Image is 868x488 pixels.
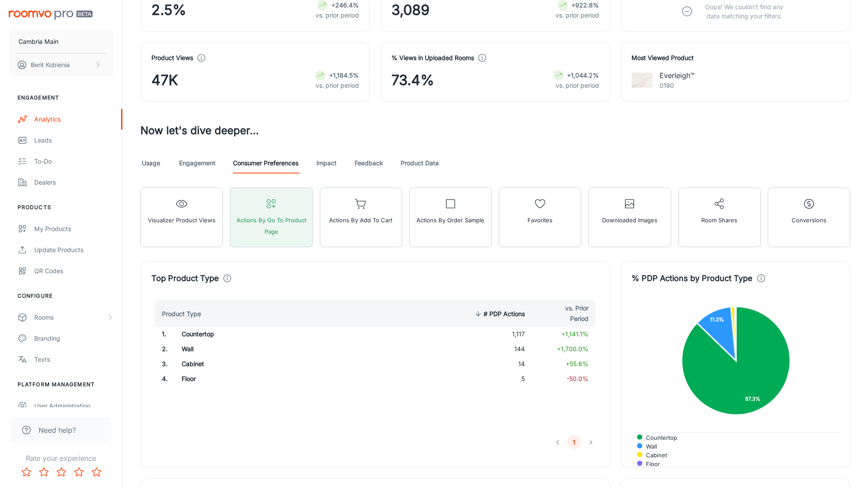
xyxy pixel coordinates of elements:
div: My Products [34,224,114,234]
strong: +246.4% [331,1,359,9]
span: -50.0% [567,375,589,382]
div: Branding [34,334,114,343]
td: 5 [465,371,532,386]
td: 14 [465,356,532,371]
span: # PDP Actions [473,309,525,319]
a: Consumer Preferences [233,153,298,174]
div: Update Products [34,245,114,255]
button: Visualizer Product Views [140,188,223,247]
span: +1,700.0% [557,345,589,353]
button: Berit Kobienia [9,53,114,76]
td: Countertop [175,327,376,342]
nav: pagination navigation [549,435,599,449]
p: vs. prior period [556,11,599,20]
div: QR Codes [34,266,114,276]
p: Rate your experience [7,453,115,463]
div: Analytics [34,114,114,124]
td: 1 . [151,327,175,342]
p: vs. prior period [315,81,359,90]
span: Actions by Order sample [416,214,484,226]
span: +55.6% [566,360,589,367]
a: Product Data [401,153,439,174]
div: Dealers [34,178,114,187]
button: Cambria Main [9,30,114,53]
span: Wall [639,442,657,450]
button: Conversions [768,188,850,247]
p: Everleigh™ [660,70,695,81]
span: Product Type [162,309,212,319]
span: Floor [639,460,660,468]
button: page 1 [567,435,581,449]
div: Leads [34,135,114,145]
div: To-do [34,157,114,166]
button: Rate 4 star [70,463,88,481]
div: Rooms [34,313,107,322]
div: Texts [34,355,114,364]
span: +1,141.1% [562,330,589,338]
td: Floor [175,371,376,386]
span: Visualizer Product Views [148,214,215,226]
button: Rate 1 star [18,463,35,481]
button: Room Shares [678,188,761,247]
p: Cambria Main [18,37,58,46]
button: Rate 2 star [35,463,53,481]
h4: % PDP Actions by Product Type [632,272,753,285]
span: Favorites [528,214,553,226]
button: Favorites [499,188,581,247]
td: 1,117 [465,327,532,342]
strong: +1,184.5% [329,71,359,79]
p: vs. prior period [316,11,359,20]
h4: Most Viewed Product [632,53,839,63]
span: vs. Prior Period [539,303,589,324]
a: Usage [140,153,161,174]
button: Actions by Go To Product Page [230,188,312,247]
button: Rate 5 star [88,463,105,481]
a: Feedback [355,153,383,174]
span: Cabinet [639,451,667,459]
td: Wall [175,342,376,356]
strong: +1,044.2% [567,71,599,79]
span: 47K [151,70,178,91]
span: Downloaded Images [602,214,657,226]
div: User Administration [34,401,114,411]
span: Room Shares [702,214,738,226]
p: Oops! We couldn’t find any data matching your filters. [699,2,790,21]
p: 0190 [660,81,695,90]
td: 4 . [151,371,175,386]
span: Need help? [39,425,76,435]
span: Countertop [639,434,677,442]
span: Actions by Go To Product Page [236,214,307,237]
td: 2 . [151,342,175,356]
span: Actions by Add to Cart [330,214,393,226]
td: 3 . [151,356,175,371]
h3: Now let's dive deeper... [140,123,850,139]
h4: % Views in Uploaded Rooms [391,53,474,63]
button: Actions by Add to Cart [320,188,402,247]
button: Actions by Order sample [409,188,492,247]
td: Cabinet [175,356,376,371]
p: Berit Kobienia [31,60,70,70]
h4: Top Product Type [151,272,219,285]
span: Conversions [792,214,826,226]
button: Downloaded Images [588,188,671,247]
span: 73.4% [391,70,434,91]
img: Everleigh™ [632,70,653,91]
a: Impact [316,153,337,174]
a: Engagement [179,153,215,174]
h4: Product Views [151,53,193,63]
button: Rate 3 star [53,463,70,481]
td: 144 [465,342,532,356]
img: Roomvo PRO Beta [9,11,93,20]
p: vs. prior period [553,81,599,90]
strong: +922.8% [572,1,599,9]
